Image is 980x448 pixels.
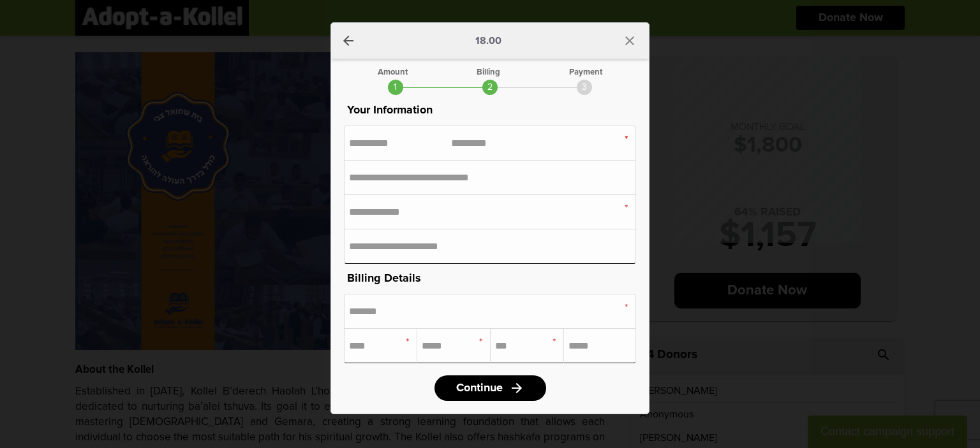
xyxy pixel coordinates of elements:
p: 18.00 [475,36,501,46]
div: 1 [388,80,403,95]
span: Continue [456,382,503,394]
i: arrow_forward [509,380,524,396]
p: Billing Details [344,270,636,287]
div: 2 [482,80,498,95]
div: 3 [577,80,592,95]
i: close [622,33,637,48]
a: arrow_back [341,33,356,48]
div: Payment [569,68,602,76]
div: Amount [378,68,408,76]
div: Billing [477,68,500,76]
p: Your Information [344,101,636,119]
a: Continuearrow_forward [434,375,546,401]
